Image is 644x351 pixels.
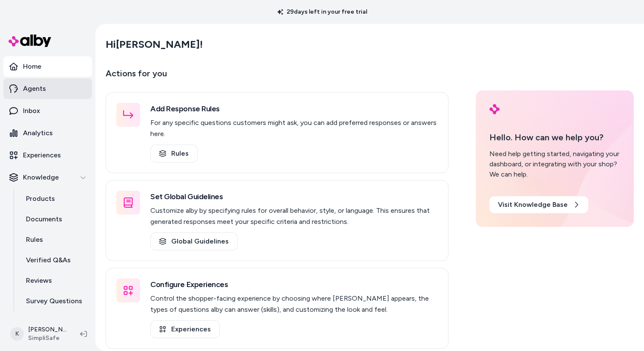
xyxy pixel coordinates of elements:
button: K[PERSON_NAME]SimpliSafe [5,320,73,348]
a: Analytics [3,123,92,143]
p: Analytics [23,128,53,138]
div: Need help getting started, navigating your dashboard, or integrating with your shop? We can help. [489,149,620,180]
p: Knowledge [23,172,59,183]
p: Products [26,194,55,204]
h3: Set Global Guidelines [150,191,438,203]
p: Documents [26,214,62,224]
p: [PERSON_NAME] [28,325,66,334]
a: Experiences [150,320,220,338]
a: Agents [3,78,92,99]
img: alby Logo [9,35,51,47]
h3: Configure Experiences [150,278,438,290]
p: Agents [23,84,46,94]
span: K [10,327,24,341]
a: Visit Knowledge Base [489,196,588,213]
a: Rules [17,229,92,250]
img: alby Logo [489,104,500,114]
p: 29 days left in your free trial [272,8,372,16]
p: For any specific questions customers might ask, you can add preferred responses or answers here. [150,117,438,139]
p: Reviews [26,276,52,286]
a: Documents [17,209,92,229]
p: Actions for you [106,67,448,87]
p: Customize alby by specifying rules for overall behavior, style, or language. This ensures that ge... [150,205,438,227]
a: Global Guidelines [150,232,238,250]
a: Home [3,56,92,77]
a: Verified Q&As [17,250,92,270]
a: Survey Questions [17,291,92,311]
h2: Hi [PERSON_NAME] ! [106,38,203,51]
a: Experiences [3,145,92,165]
p: Rules [26,235,43,245]
p: Verified Q&As [26,255,71,265]
p: Inbox [23,106,40,116]
button: Knowledge [3,167,92,188]
a: Reviews [17,270,92,291]
a: Rules [150,145,198,162]
p: Home [23,61,41,72]
p: Survey Questions [26,296,82,306]
p: Hello. How can we help you? [489,131,620,144]
a: Inbox [3,101,92,121]
a: Products [17,189,92,209]
h3: Add Response Rules [150,103,438,115]
span: SimpliSafe [28,334,66,342]
p: Experiences [23,150,61,160]
p: Control the shopper-facing experience by choosing where [PERSON_NAME] appears, the types of quest... [150,293,438,315]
